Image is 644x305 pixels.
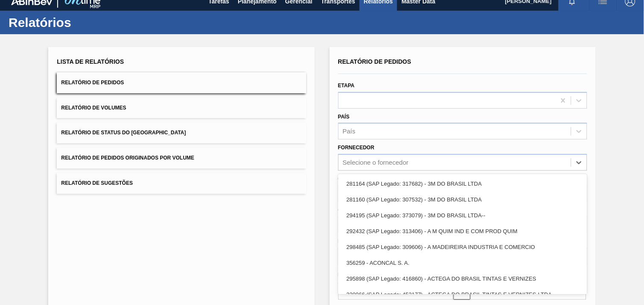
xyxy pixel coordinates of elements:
h1: Relatórios [9,18,160,27]
div: 295898 (SAP Legado: 416860) - ACTEGA DO BRASIL TINTAS E VERNIZES [338,271,587,287]
div: 294195 (SAP Legado: 373079) - 3M DO BRASIL LTDA-- [338,207,587,223]
button: Relatório de Volumes [57,98,306,118]
label: Etapa [338,83,355,89]
button: Relatório de Status do [GEOGRAPHIC_DATA] [57,122,306,143]
div: País [343,128,356,135]
button: Relatório de Pedidos Originados por Volume [57,148,306,169]
div: 356259 - ACONCAL S. A. [338,255,587,271]
label: Fornecedor [338,145,375,151]
div: 281164 (SAP Legado: 317682) - 3M DO BRASIL LTDA [338,176,587,192]
span: Relatório de Status do [GEOGRAPHIC_DATA] [61,130,186,136]
label: País [338,114,350,120]
span: Relatório de Pedidos [61,80,124,86]
div: Selecione o fornecedor [343,159,409,166]
div: 292432 (SAP Legado: 313406) - A M QUIM IND E COM PROD QUIM [338,223,587,239]
span: Relatório de Pedidos [338,58,412,65]
span: Relatório de Pedidos Originados por Volume [61,155,194,161]
div: 320966 (SAP Legado: 452177) - ACTEGA DO BRASIL TINTAS E VERNIZES-LTDA.- [338,287,587,302]
div: 298485 (SAP Legado: 309606) - A MADEIREIRA INDUSTRIA E COMERCIO [338,239,587,255]
button: Relatório de Pedidos [57,72,306,93]
div: 281160 (SAP Legado: 307532) - 3M DO BRASIL LTDA [338,192,587,207]
button: Relatório de Sugestões [57,173,306,194]
span: Relatório de Volumes [61,105,126,111]
span: Lista de Relatórios [57,58,124,65]
span: Relatório de Sugestões [61,180,133,186]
